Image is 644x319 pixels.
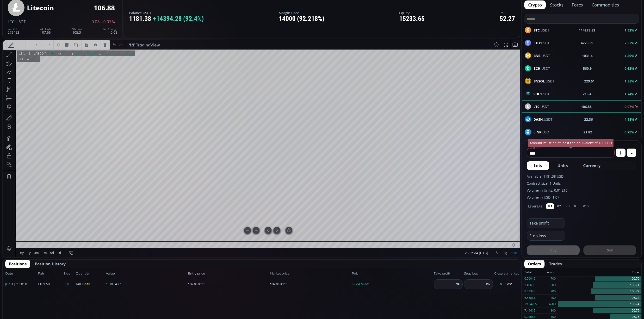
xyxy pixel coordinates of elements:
[581,203,590,209] button: ✕10
[31,211,36,215] div: 3m
[549,301,556,307] div: 4200
[17,211,21,215] div: 5y
[84,282,90,286] b: ✕10
[23,11,28,15] div: 1
[359,282,366,286] small: USDT
[40,28,51,34] div: 107.66
[76,282,105,287] span: 14000
[627,149,636,157] button: -
[533,66,540,71] b: BCH
[102,20,115,24] span: -0.07%
[462,211,485,215] span: 23:06:34 (UTC)
[8,19,15,25] span: LTC
[270,271,350,276] span: Market price
[399,15,425,23] div: 15233.65
[71,28,82,34] div: 105.3
[527,195,636,200] label: Volume in USD: 1.07
[109,12,131,15] div: +0.01 (+0.01%)
[51,0,60,9] div: Settings
[625,66,634,71] b: 0.63%
[47,211,51,215] div: 5d
[88,0,97,9] div: Hide
[39,211,44,215] div: 1m
[545,260,565,268] button: Trades
[527,161,549,170] button: Lots
[500,211,504,215] div: log
[8,28,19,34] div: 276452
[558,295,641,301] div: 106.73
[23,0,32,9] div: Style
[24,211,28,215] div: 1y
[13,0,22,9] div: Line tool width
[271,187,277,194] : Scroll to the Right
[16,17,26,21] div: Volume
[572,203,580,209] button: ✕5
[533,79,554,84] span: :USDT
[69,0,79,9] div: Clone, Copy
[527,188,636,193] label: Volume in Units: 0.01 LTC
[103,28,117,34] div: -0.08
[551,295,556,301] div: 700
[434,271,463,276] span: Take profit
[96,12,98,15] div: C
[533,92,540,96] b: SOL
[279,11,324,15] label: Margin Used:
[527,181,636,186] label: Contract size: 1 Units
[4,64,8,69] div: 
[399,11,425,15] label: Equity:
[583,163,601,169] span: Currency
[558,288,641,295] div: 106.72
[5,260,30,268] button: Positions
[484,281,492,287] button: Ok
[241,187,248,194] div: Zoom Out
[558,307,641,314] div: 106.75
[557,163,568,169] span: Units
[69,12,72,15] div: H
[63,282,74,287] span: Buy
[583,130,592,135] b: 21.82
[129,15,204,23] div: 1181.38
[551,307,556,314] div: 800
[72,12,81,15] div: 106.79
[528,139,614,147] div: Amount must be at least the equivalent of 100 USD
[103,28,117,31] div: 24h Change
[625,53,634,58] b: 4.30%
[35,261,66,267] span: Position History
[79,0,88,9] div: Lock
[559,269,639,275] div: Price
[5,282,37,287] span: [DATE] 21:38:38
[524,282,535,288] div: 7.49695
[547,269,559,275] div: Amount
[550,161,575,170] button: Units
[533,40,550,45] span: :USDT
[56,12,58,15] div: O
[279,15,324,23] div: 14000 (92.218%)
[153,15,204,23] span: +14394.28 (92.4%)
[583,91,591,96] b: 213.4
[533,53,550,58] span: :USDT
[60,0,69,9] div: Visual Order
[576,161,608,170] button: Currency
[584,79,595,84] b: 229.51
[28,17,36,21] div: 59.75
[38,282,43,286] b: LTC
[555,203,563,209] button: ✕2
[533,41,540,45] b: ETH
[558,275,641,282] div: 106.70
[533,66,550,71] span: :USDT
[498,208,506,217] div: Toggle Log Scale
[533,53,540,58] b: BNB
[558,282,641,288] div: 106.71
[464,271,493,276] span: Stop loss
[270,282,279,286] b: 106.89
[524,269,547,275] div: Total
[106,271,186,276] span: Value
[58,12,68,15] div: 106.77
[5,271,37,276] span: Date
[64,208,72,217] div: Go to
[551,288,556,294] div: 900
[198,282,205,286] small: USDT
[41,0,50,9] div: Right End
[76,271,105,276] span: Quantity
[625,28,634,32] b: 1.92%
